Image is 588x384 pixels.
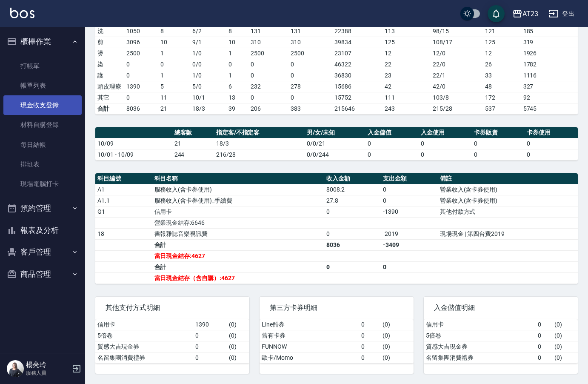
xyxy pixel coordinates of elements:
[438,184,578,195] td: 營業收入(含卡券使用)
[483,70,521,81] td: 33
[95,184,152,195] td: A1
[525,138,578,149] td: 0
[382,81,431,92] td: 42
[324,173,381,184] th: 收入金額
[158,92,191,103] td: 11
[419,149,472,160] td: 0
[152,206,324,217] td: 信用卡
[359,330,380,341] td: 0
[95,319,249,364] table: a dense table
[95,26,124,37] td: 洗
[270,304,403,312] span: 第三方卡券明細
[95,70,124,81] td: 護
[365,138,419,149] td: 0
[431,59,483,70] td: 22 / 0
[332,92,382,103] td: 15752
[158,26,191,37] td: 8
[10,8,34,18] img: Logo
[95,228,152,239] td: 18
[95,48,124,59] td: 燙
[382,70,431,81] td: 23
[359,341,380,352] td: 0
[381,239,438,250] td: -3409
[190,26,226,37] td: 6 / 2
[3,155,82,174] a: 排班表
[380,341,414,352] td: ( 0 )
[483,26,521,37] td: 121
[424,341,536,352] td: 質感大吉現金券
[3,95,82,115] a: 現金收支登錄
[483,59,521,70] td: 26
[260,319,414,364] table: a dense table
[248,92,288,103] td: 0
[521,81,577,92] td: 327
[3,197,82,219] button: 預約管理
[424,319,536,330] td: 信用卡
[472,149,525,160] td: 0
[521,37,577,48] td: 319
[509,5,542,23] button: AT23
[190,70,226,81] td: 1 / 0
[332,48,382,59] td: 23107
[525,127,578,138] th: 卡券使用
[288,26,333,37] td: 131
[3,56,82,76] a: 打帳單
[536,330,552,341] td: 0
[288,103,333,114] td: 383
[431,48,483,59] td: 12 / 0
[95,138,172,149] td: 10/09
[214,127,305,138] th: 指定客/不指定客
[380,330,414,341] td: ( 0 )
[193,330,227,341] td: 0
[158,81,191,92] td: 5
[483,37,521,48] td: 125
[124,81,158,92] td: 1390
[472,138,525,149] td: 0
[324,206,381,217] td: 0
[552,319,578,330] td: ( 0 )
[226,59,248,70] td: 0
[158,70,191,81] td: 1
[124,37,158,48] td: 3096
[95,103,124,114] td: 合計
[124,59,158,70] td: 0
[226,81,248,92] td: 6
[382,103,431,114] td: 243
[248,81,288,92] td: 232
[3,263,82,285] button: 商品管理
[483,103,521,114] td: 537
[95,92,124,103] td: 其它
[190,103,226,114] td: 18/3
[226,37,248,48] td: 10
[152,228,324,239] td: 書報雜誌音樂視訊費
[248,59,288,70] td: 0
[124,92,158,103] td: 0
[124,26,158,37] td: 1050
[248,103,288,114] td: 206
[365,127,419,138] th: 入金儲值
[260,341,359,352] td: FUNNOW
[382,92,431,103] td: 111
[158,103,191,114] td: 21
[431,70,483,81] td: 22 / 1
[3,76,82,95] a: 帳單列表
[332,81,382,92] td: 15686
[382,26,431,37] td: 113
[124,103,158,114] td: 8036
[3,115,82,135] a: 材料自購登錄
[380,352,414,363] td: ( 0 )
[324,184,381,195] td: 8008.2
[26,369,69,377] p: 服務人員
[152,272,324,284] td: 當日現金結存（含自購）:4627
[324,261,381,272] td: 0
[7,360,24,377] img: Person
[190,37,226,48] td: 9 / 1
[152,173,324,184] th: 科目名稱
[438,228,578,239] td: 現場現金 | 第四台費2019
[438,173,578,184] th: 備註
[248,26,288,37] td: 131
[190,59,226,70] td: 0 / 0
[431,92,483,103] td: 103 / 8
[260,319,359,330] td: Line酷券
[226,48,248,59] td: 1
